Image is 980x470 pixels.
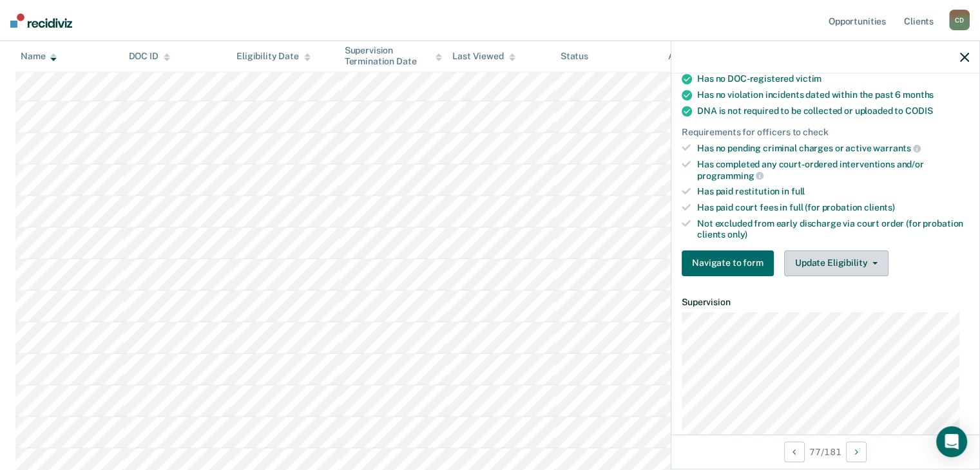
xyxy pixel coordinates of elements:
[697,89,969,100] div: Has no violation incidents dated within the past 6
[697,202,969,213] div: Has paid court fees in full (for probation
[561,52,588,62] div: Status
[668,52,729,62] div: Assigned to
[682,250,774,276] button: Navigate to form
[846,442,867,462] button: Next Opportunity
[697,106,969,117] div: DNA is not required to be collected or uploaded to
[864,202,895,212] span: clients)
[236,52,311,62] div: Eligibility Date
[873,143,921,153] span: warrants
[903,89,934,100] span: months
[697,159,969,181] div: Has completed any court-ordered interventions and/or
[10,14,72,28] img: Recidiviz
[697,142,969,154] div: Has no pending criminal charges or active
[682,250,779,276] a: Navigate to form link
[129,52,170,62] div: DOC ID
[796,73,821,84] span: victim
[21,52,57,62] div: Name
[697,218,969,240] div: Not excluded from early discharge via court order (for probation clients
[727,229,747,240] span: only)
[697,186,969,197] div: Has paid restitution in
[682,127,969,138] div: Requirements for officers to check
[697,73,969,84] div: Has no DOC-registered
[671,435,979,469] div: 77 / 181
[452,52,515,62] div: Last Viewed
[784,250,889,276] button: Update Eligibility
[784,442,805,462] button: Previous Opportunity
[905,106,932,116] span: CODIS
[791,186,805,196] span: full
[949,10,970,30] div: C D
[345,46,443,68] div: Supervision Termination Date
[936,426,967,457] div: Open Intercom Messenger
[682,297,969,308] dt: Supervision
[697,171,764,181] span: programming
